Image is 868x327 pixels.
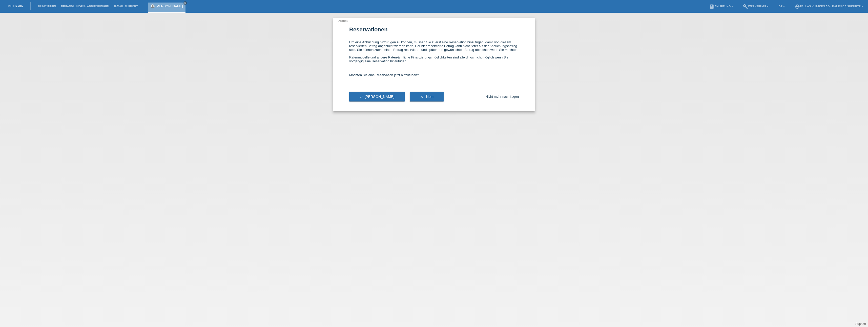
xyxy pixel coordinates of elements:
h1: Reservationen [349,26,519,33]
a: MF Health [8,4,23,8]
a: Behandlungen / Abbuchungen [58,5,112,8]
button: clear Nein [410,92,444,101]
a: [PERSON_NAME] [156,4,183,8]
i: book [709,4,714,9]
a: account_circlePallas Kliniken AG - Kalenica Shkurte ▾ [792,5,865,8]
a: ← Zurück [334,19,348,23]
a: bookAnleitung ▾ [707,5,735,8]
i: check [359,95,363,99]
button: check[PERSON_NAME] [349,92,405,101]
div: Um eine Abbuchung hinzufügen zu können, müssen Sie zuerst eine Reservation hinzufügen, damit von ... [349,35,519,68]
a: Support [855,322,866,326]
label: Nicht mehr nachfragen [479,95,519,98]
i: account_circle [795,4,800,9]
a: E-Mail Support [112,5,140,8]
a: buildWerkzeuge ▾ [740,5,771,8]
a: DE ▾ [776,5,787,8]
i: clear [420,95,424,99]
a: close [183,1,187,5]
span: Nein [426,95,433,99]
div: Möchten Sie eine Reservation jetzt hinzufügen? [349,68,519,82]
i: close [184,2,187,4]
a: Kund*innen [36,5,58,8]
span: [PERSON_NAME] [359,95,395,99]
i: build [743,4,748,9]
